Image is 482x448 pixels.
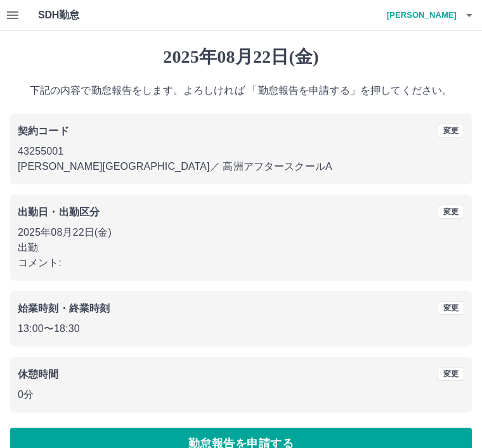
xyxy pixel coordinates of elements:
p: 2025年08月22日(金) [18,225,464,240]
button: 変更 [438,301,464,315]
p: 出勤 [18,240,464,255]
h1: 2025年08月22日(金) [10,46,472,68]
b: 契約コード [18,125,69,136]
p: 下記の内容で勤怠報告をします。よろしければ 「勤怠報告を申請する」を押してください。 [10,83,472,98]
button: 変更 [438,367,464,381]
p: コメント: [18,255,464,271]
button: 変更 [438,124,464,138]
p: 43255001 [18,144,464,159]
p: [PERSON_NAME][GEOGRAPHIC_DATA] ／ 高洲アフタースクールA [18,159,464,174]
b: 出勤日・出勤区分 [18,207,100,217]
b: 始業時刻・終業時刻 [18,303,110,314]
p: 13:00 〜 18:30 [18,321,464,336]
button: 変更 [438,205,464,219]
p: 0分 [18,387,464,402]
b: 休憩時間 [18,369,59,380]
